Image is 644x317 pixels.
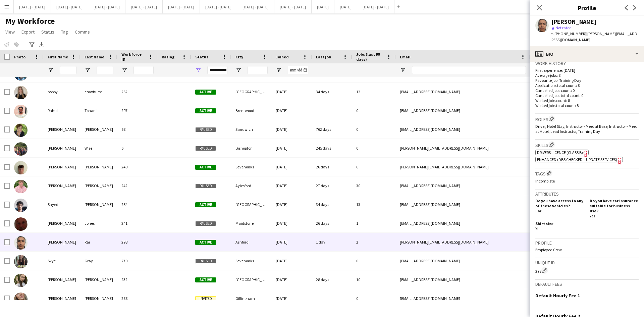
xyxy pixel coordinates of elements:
button: [DATE] - [DATE] [200,0,237,13]
button: [DATE] - [DATE] [163,0,200,13]
img: Sophie Burman [14,274,28,287]
div: [PERSON_NAME][EMAIL_ADDRESS][DOMAIN_NAME] [396,139,530,157]
h3: Default Hourly Fee 1 [535,293,580,299]
img: Sayed Rahimi [14,199,28,212]
span: Active [195,108,216,113]
img: Skye Gray [14,255,28,268]
div: -- [535,302,639,308]
button: Open Filter Menu [48,67,54,73]
div: [PERSON_NAME] [80,270,117,289]
p: First experience: [DATE] [535,68,639,73]
div: [DATE] [272,195,312,214]
span: City [235,54,243,59]
button: Open Filter Menu [85,67,91,73]
div: [EMAIL_ADDRESS][DOMAIN_NAME] [396,101,530,120]
span: Car [535,208,541,213]
img: Rahul Tohani [14,105,28,118]
img: Ryan Dewhurst [14,180,28,193]
div: [GEOGRAPHIC_DATA] [231,195,272,214]
img: Rebecca Meredith [14,123,28,137]
span: Yes [590,213,595,218]
div: [PERSON_NAME][EMAIL_ADDRESS][DOMAIN_NAME] [396,158,530,176]
div: [PERSON_NAME] [44,214,80,232]
div: [PERSON_NAME] [44,139,80,157]
span: Jobs (last 90 days) [356,52,384,62]
div: 26 days [312,158,352,176]
button: [DATE] - [DATE] [237,0,274,13]
div: [DATE] [272,289,312,308]
div: [EMAIL_ADDRESS][DOMAIN_NAME] [396,252,530,270]
div: 26 days [312,214,352,232]
img: Shusanta Rai [14,236,28,250]
input: Last Name Filter Input [97,66,113,74]
div: [PERSON_NAME][EMAIL_ADDRESS][DOMAIN_NAME] [396,233,530,251]
div: [EMAIL_ADDRESS][DOMAIN_NAME] [396,83,530,101]
div: 34 days [312,195,352,214]
button: [DATE] - [DATE] [14,0,51,13]
span: Driver, Hotel Stay, Instructor - Meet at Base, Instructor - Meet at Hotel, Lead Instructor, Train... [535,124,637,134]
div: Rai [80,233,117,251]
div: [PERSON_NAME] [44,120,80,139]
input: First Name Filter Input [60,66,76,74]
div: Bishopton [231,139,272,157]
p: Average jobs: 8 [535,73,639,78]
a: Export [19,28,37,36]
app-action-btn: Advanced filters [28,41,36,49]
div: 34 days [312,83,352,101]
button: [DATE] [334,0,357,13]
div: [PERSON_NAME] [80,120,117,139]
img: poppy crowhurst [14,86,28,99]
div: 232 [117,270,158,289]
div: Aylesford [231,176,272,195]
span: Last job [316,54,331,59]
div: Sayed [44,195,80,214]
div: [DATE] [272,214,312,232]
span: Comms [75,29,90,35]
button: [DATE] - [DATE] [357,0,394,13]
p: Employed Crew [535,247,639,252]
h3: Profile [535,240,639,246]
h3: Tags [535,170,639,177]
h5: Do you have car insurance suitable for business use? [590,198,639,213]
span: Drivers Licence (Class B) [537,150,583,155]
div: [PERSON_NAME] [80,195,117,214]
div: 6 [117,139,158,157]
button: Open Filter Menu [276,67,282,73]
div: 0 [352,101,396,120]
div: Ashford [231,233,272,251]
div: 0 [352,139,396,157]
div: 242 [117,176,158,195]
span: Paused [195,221,216,226]
div: [EMAIL_ADDRESS][DOMAIN_NAME] [396,120,530,139]
div: Sevenoaks [231,158,272,176]
div: 12 [352,83,396,101]
div: 262 [117,83,158,101]
div: Tohani [80,101,117,120]
h3: Default fees [535,281,639,287]
p: Worked jobs total count: 8 [535,103,639,108]
span: Rating [162,54,174,59]
div: [DATE] [272,120,312,139]
div: Sandwich [231,120,272,139]
div: [PERSON_NAME] [44,158,80,176]
h3: Profile [530,3,644,12]
div: Skye [44,252,80,270]
img: Richard Wise [14,142,28,156]
button: [DATE] [312,0,334,13]
button: Open Filter Menu [400,67,406,73]
input: City Filter Input [248,66,268,74]
div: 245 days [312,139,352,157]
p: Worked jobs count: 8 [535,98,639,103]
span: Enhanced (DBS Checked – Update Services) [537,157,617,162]
img: Sophie Jaggers [14,293,28,306]
span: View [5,29,15,35]
span: First Name [48,54,68,59]
span: Photo [14,54,25,59]
input: Email Filter Input [412,66,526,74]
h3: Unique ID [535,260,639,266]
h5: Do you have access to any of these vehicles? [535,198,584,208]
div: 28 days [312,270,352,289]
p: Cancelled jobs total count: 0 [535,93,639,98]
span: My Workforce [5,16,55,26]
span: Paused [195,183,216,189]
